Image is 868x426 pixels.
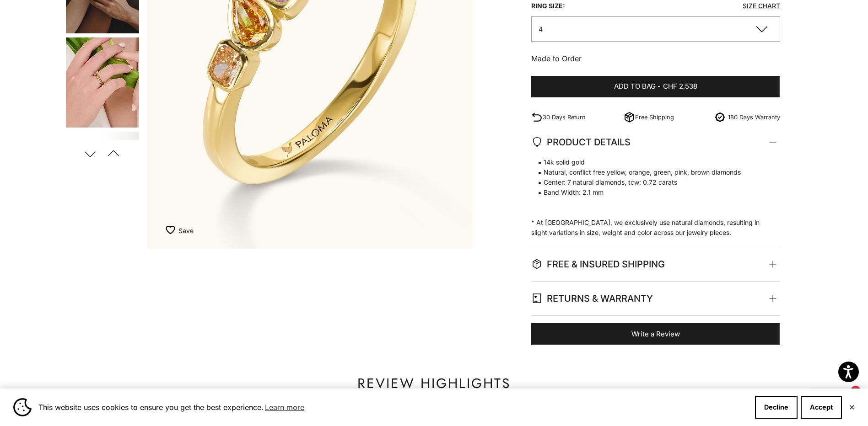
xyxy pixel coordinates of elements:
summary: PRODUCT DETAILS [531,125,780,159]
button: 4 [531,16,780,42]
span: FREE & INSURED SHIPPING [531,256,665,272]
button: Accept [801,396,842,419]
p: Review highlights [357,374,511,393]
img: #YellowGold #RoseGold #WhiteGold [66,37,139,128]
p: * At [GEOGRAPHIC_DATA], we exclusively use natural diamonds, resulting in slight variations in si... [531,157,771,238]
button: Go to item 7 [65,131,140,223]
summary: FREE & INSURED SHIPPING [531,247,780,281]
span: RETURNS & WARRANTY [531,291,653,306]
button: Go to item 6 [65,37,140,128]
span: 4 [539,25,543,33]
img: wishlist [166,225,178,234]
span: PRODUCT DETAILS [531,134,631,150]
span: Natural, conflict free yellow, orange, green, pink, brown diamonds [531,167,771,177]
span: CHF 2,538 [663,81,697,92]
span: Add to bag [614,81,656,92]
p: Made to Order [531,53,780,64]
button: Decline [755,396,798,419]
img: #YellowGold #RoseGold [66,132,139,222]
span: This website uses cookies to ensure you get the best experience. [38,400,748,414]
button: Add to bag-CHF 2,538 [531,76,780,98]
p: Free Shipping [635,112,674,122]
p: 30 Days Return [543,112,586,122]
p: 180 Days Warranty [728,112,780,122]
button: Add to Wishlist [166,221,194,240]
summary: RETURNS & WARRANTY [531,282,780,315]
a: Write a Review [531,323,780,345]
span: Center: 7 natural diamonds, tcw: 0.72 carats [531,177,771,187]
a: Size Chart [743,2,780,10]
button: Close [849,405,855,410]
span: Band Width: 2.1 mm [531,187,771,197]
span: 14k solid gold [531,157,771,167]
img: Cookie banner [13,398,32,416]
a: Learn more [264,400,306,414]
